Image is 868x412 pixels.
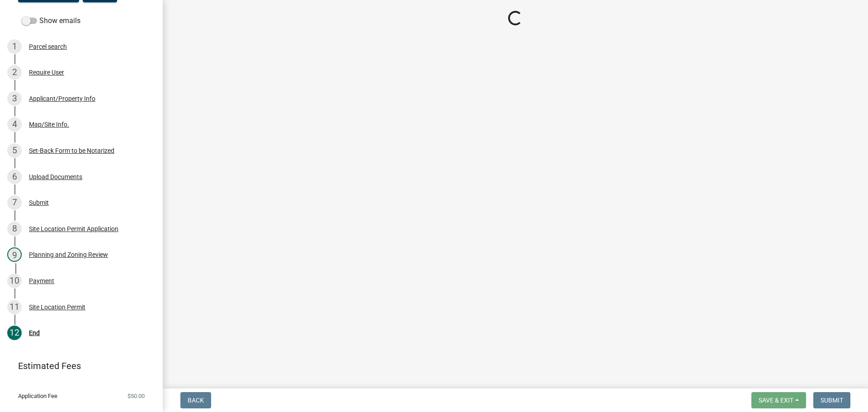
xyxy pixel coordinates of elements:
span: Application Fee [18,393,57,399]
button: Submit [813,392,850,408]
div: Payment [29,278,54,284]
div: Planning and Zoning Review [29,251,108,258]
span: Submit [821,397,843,404]
div: 4 [7,117,22,132]
div: 9 [7,247,22,262]
div: Upload Documents [29,174,82,180]
span: $50.00 [127,393,145,399]
div: 10 [7,274,22,288]
div: 5 [7,143,22,158]
div: 2 [7,65,22,80]
button: Back [180,392,211,408]
div: 6 [7,170,22,184]
div: 3 [7,91,22,106]
div: Set-Back Form to be Notarized [29,147,114,154]
div: 1 [7,39,22,54]
div: 12 [7,326,22,340]
div: End [29,330,40,336]
span: Save & Exit [759,397,793,404]
button: Save & Exit [751,392,806,408]
div: Map/Site Info. [29,121,69,128]
div: Require User [29,69,64,76]
a: Estimated Fees [7,357,148,375]
div: 8 [7,222,22,236]
label: Show emails [22,15,80,26]
div: 11 [7,300,22,314]
div: Site Location Permit [29,304,85,310]
div: Site Location Permit Application [29,226,118,232]
div: 7 [7,195,22,210]
div: Submit [29,199,49,206]
div: Parcel search [29,43,67,50]
div: Applicant/Property Info [29,95,95,102]
span: Back [188,397,204,404]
